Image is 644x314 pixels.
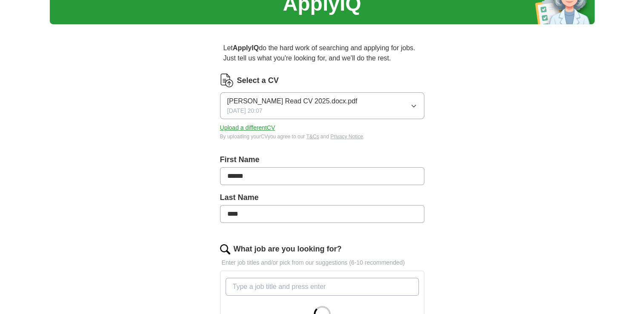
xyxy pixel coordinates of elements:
[237,75,279,86] label: Select a CV
[220,92,424,119] button: [PERSON_NAME] Read CV 2025.docx.pdf[DATE] 20:07
[234,243,342,255] label: What job are you looking for?
[220,192,424,203] label: Last Name
[220,244,230,254] img: search.png
[220,40,424,67] p: Let do the hard work of searching and applying for jobs. Just tell us what you're looking for, an...
[220,258,424,267] p: Enter job titles and/or pick from our suggestions (6-10 recommended)
[306,134,319,140] a: T&Cs
[226,278,419,296] input: Type a job title and press enter
[330,134,363,140] a: Privacy Notice
[233,44,259,51] strong: ApplyIQ
[227,106,263,115] span: [DATE] 20:07
[220,154,424,166] label: First Name
[227,96,358,106] span: [PERSON_NAME] Read CV 2025.docx.pdf
[220,123,275,132] button: Upload a differentCV
[220,133,424,140] div: By uploading your CV you agree to our and .
[220,74,234,87] img: CV Icon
